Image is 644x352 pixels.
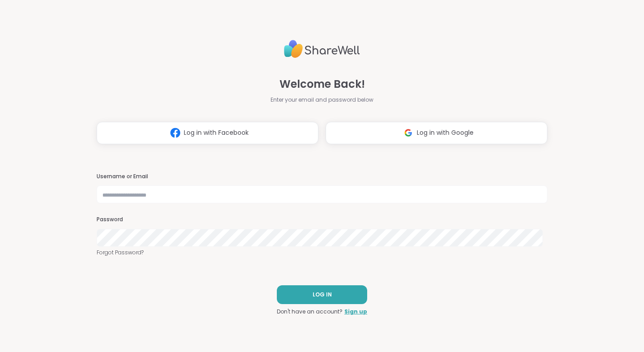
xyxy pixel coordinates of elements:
span: Log in with Facebook [184,128,249,137]
button: Log in with Google [326,122,547,144]
h3: Password [97,216,547,223]
a: Forgot Password? [97,249,547,257]
span: Welcome Back! [280,76,365,92]
img: ShareWell Logomark [400,124,417,141]
button: LOG IN [277,285,367,304]
img: ShareWell Logomark [167,124,184,141]
img: ShareWell Logo [284,36,360,62]
a: Sign up [344,308,367,316]
span: Log in with Google [417,128,474,137]
span: Don't have an account? [277,308,343,316]
h3: Username or Email [97,173,547,180]
button: Log in with Facebook [97,122,318,144]
span: Enter your email and password below [271,96,373,104]
span: LOG IN [313,291,332,299]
